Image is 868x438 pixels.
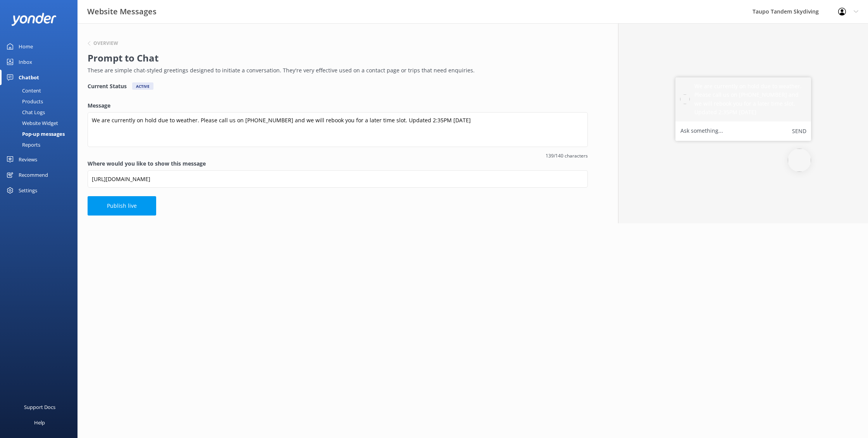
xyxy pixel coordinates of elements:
h6: Overview [93,41,118,46]
div: Chat Logs [5,107,45,118]
div: Settings [19,183,37,198]
div: Support Docs [24,399,55,415]
div: Reviews [19,152,37,167]
div: Active [132,82,153,90]
textarea: We are currently on hold due to weather. Please call us on [PHONE_NUMBER] and we will rebook you ... [88,112,588,147]
h3: Website Messages [87,5,157,18]
label: Ask something... [680,126,723,136]
a: Products [5,96,77,107]
button: Overview [88,41,118,46]
a: Chat Logs [5,107,77,118]
span: 139/140 characters [88,152,588,159]
a: Reports [5,139,77,150]
div: Reports [5,139,40,150]
div: Content [5,85,41,96]
input: https://www.example.com/page [88,170,588,188]
div: Products [5,96,43,107]
div: Website Widget [5,118,58,128]
a: Pop-up messages [5,128,77,139]
div: Inbox [19,54,32,70]
img: yonder-white-logo.png [12,13,56,26]
div: Help [34,415,45,430]
label: Message [88,101,588,110]
div: Home [19,39,33,54]
div: Recommend [19,167,48,183]
button: Publish live [88,196,156,216]
h5: We are currently on hold due to weather. Please call us on [PHONE_NUMBER] and we will rebook you ... [694,82,806,117]
button: Send [792,126,806,136]
label: Where would you like to show this message [88,159,588,168]
div: Chatbot [19,70,39,85]
p: These are simple chat-styled greetings designed to initiate a conversation. They're very effectiv... [88,66,584,75]
h4: Current Status [88,82,127,90]
a: Content [5,85,77,96]
h2: Prompt to Chat [88,51,584,65]
a: Website Widget [5,118,77,128]
div: Pop-up messages [5,128,65,139]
